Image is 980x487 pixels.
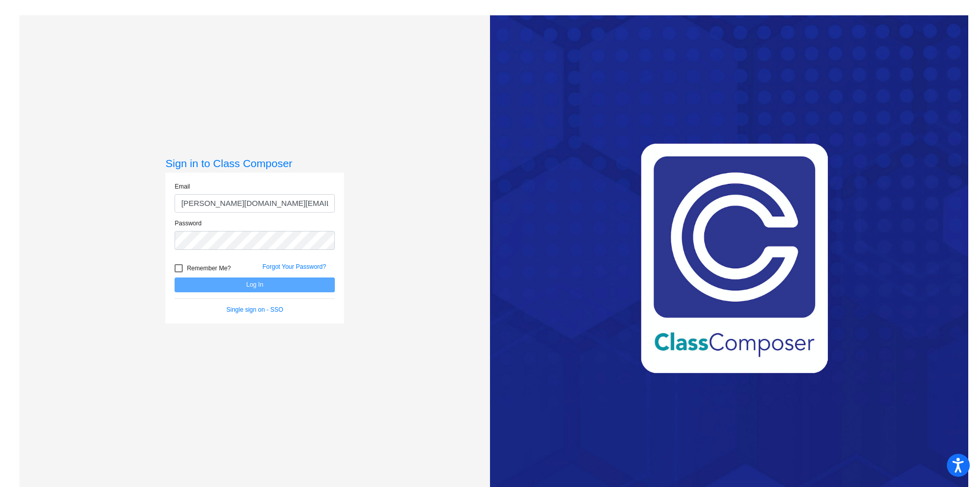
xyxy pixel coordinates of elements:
[227,306,283,313] a: Single sign on - SSO
[262,263,326,270] a: Forgot Your Password?
[187,262,231,274] span: Remember Me?
[175,219,202,228] label: Password
[175,182,190,191] label: Email
[175,277,335,292] button: Log In
[165,157,344,170] h3: Sign in to Class Composer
